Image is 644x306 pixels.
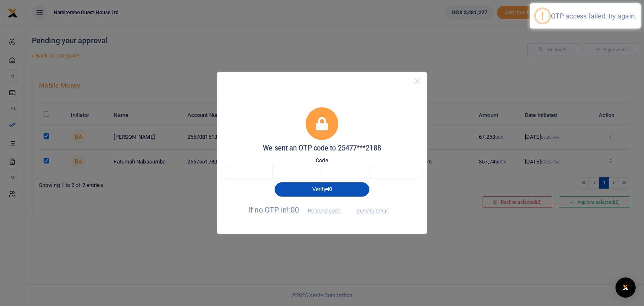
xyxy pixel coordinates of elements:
label: Code [316,156,328,165]
div: Open Intercom Messenger [615,277,636,298]
span: !:00 [287,205,299,214]
div: ! [541,9,544,23]
div: OTP access failed, try again. [551,12,636,20]
span: If no OTP in [248,205,348,214]
h5: We sent an OTP code to 25477***2188 [224,144,420,153]
button: Close [411,75,423,87]
button: Verify [275,182,369,197]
